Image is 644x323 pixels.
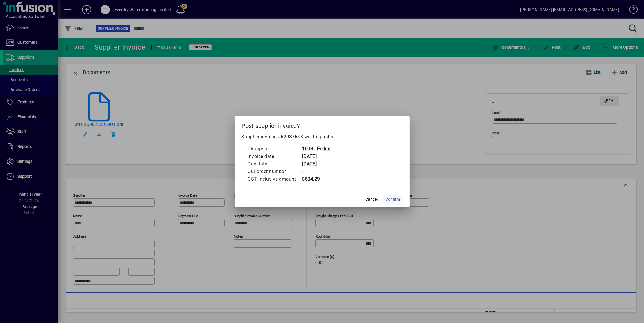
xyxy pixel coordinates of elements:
td: - [302,168,330,175]
td: [DATE] [302,153,330,160]
td: Charge to [248,145,302,153]
td: Our order number [248,168,302,175]
span: Confirm [386,196,400,202]
td: 1098 - Fedex [302,145,330,153]
button: Cancel [362,194,381,205]
td: Invoice date [248,153,302,160]
h2: Post supplier invoice? [235,116,410,133]
td: [DATE] [302,160,330,168]
td: GST inclusive amount [248,175,302,183]
td: $804.29 [302,175,330,183]
p: Supplier invoice #62037648 will be posted. [242,133,403,140]
span: Cancel [366,196,378,202]
button: Confirm [383,194,403,205]
td: Due date [248,160,302,168]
